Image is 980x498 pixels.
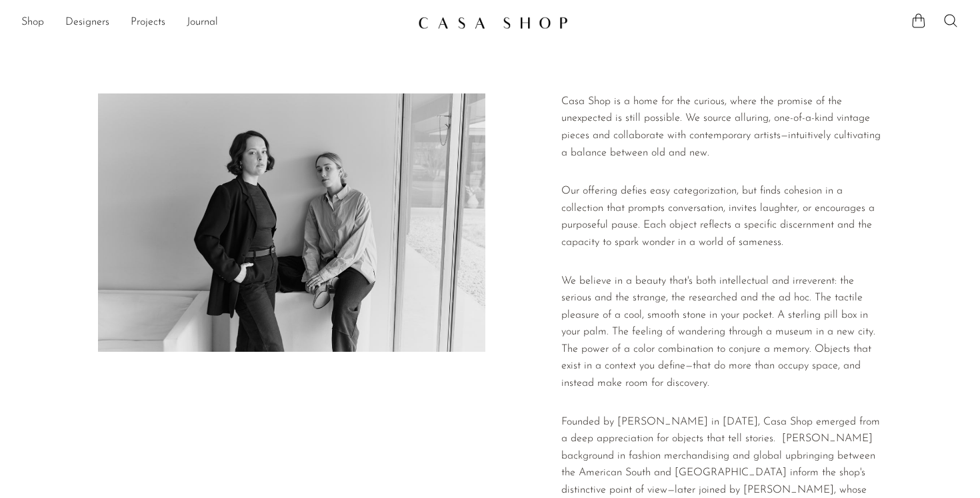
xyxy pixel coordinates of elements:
ul: NEW HEADER MENU [21,11,407,34]
p: Casa Shop is a home for the curious, where the promise of the unexpected is still possible. We so... [561,93,882,162]
p: Our offering defies easy categorization, but finds cohesion in a collection that prompts conversa... [561,183,882,251]
nav: Desktop navigation [21,11,407,34]
a: Journal [187,14,218,31]
p: We believe in a beauty that's both intellectual and irreverent: the serious and the strange, the ... [561,273,882,393]
a: Shop [21,14,44,31]
a: Designers [65,14,109,31]
a: Projects [131,14,165,31]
